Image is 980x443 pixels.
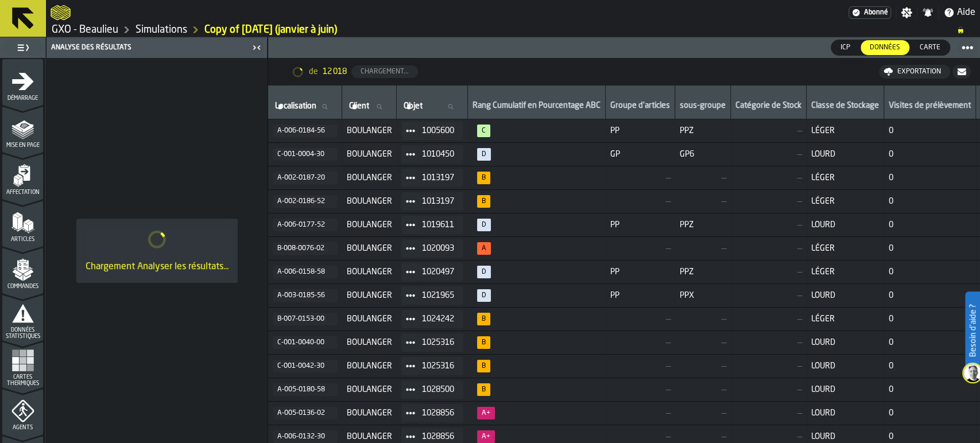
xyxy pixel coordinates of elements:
button: button-A-003-0185-56 [273,289,338,302]
button: button-C-001-0040-00 [273,336,338,349]
span: LÉGER [811,173,880,182]
div: B-007-0153-00 [277,315,333,323]
button: button-A-005-0180-58 [273,383,338,396]
span: Démarrage [2,95,43,102]
span: LOURD [811,150,880,159]
span: — [735,220,802,230]
span: — [610,197,671,206]
span: — [735,432,802,441]
span: LOURD [811,362,880,371]
span: — [610,338,671,347]
span: N/A [477,148,491,161]
span: — [610,244,671,253]
div: Exportation [893,68,946,76]
span: BOULANGER [347,150,392,159]
label: button-toggle-Basculer le menu complet [2,40,43,56]
span: — [680,244,726,253]
span: Données [865,42,905,53]
span: Affectation [2,189,43,196]
span: 1021965 [422,291,454,300]
span: — [735,362,802,371]
span: — [610,409,671,418]
span: — [610,385,671,394]
span: 100% [477,125,490,137]
span: PP [610,220,671,230]
span: LÉGER [811,267,880,277]
span: 1013197 [422,173,454,182]
div: Chargement Analyser les résultats... [86,260,228,274]
span: — [735,126,802,135]
nav: Breadcrumb [51,23,975,37]
button: button- [952,65,971,79]
div: Analyse des résultats [49,44,249,52]
span: PPX [680,291,726,300]
li: menu Articles [2,200,43,246]
button: button-A-006-0177-52 [273,219,338,231]
span: — [735,197,802,206]
span: — [735,267,802,277]
span: 0 [889,314,971,324]
div: A-006-0158-58 [277,268,333,276]
li: menu Agents [2,388,43,434]
span: 1010450 [422,150,454,159]
button: button-B-008-0076-02 [273,242,338,255]
button: button-C-001-0004-30 [273,148,338,161]
span: Aide [957,6,975,20]
span: 81% [477,195,490,208]
span: Agents [2,425,43,431]
span: 1028856 [422,409,454,418]
label: Besoin d'aide ? [966,293,979,368]
span: 0 [889,220,971,230]
div: A-006-0132-30 [277,433,333,441]
span: 0 [889,362,971,371]
button: button-Exportation [879,65,950,79]
span: Abonné [864,9,888,17]
span: BOULANGER [347,220,392,230]
span: LOURD [811,385,880,394]
span: — [680,173,726,182]
button: button-A-002-0187-20 [273,172,338,184]
span: BOULANGER [347,244,392,253]
span: 0 [889,173,971,182]
span: BOULANGER [347,126,392,135]
span: Commandes [2,283,43,290]
button: button-A-006-0184-56 [273,125,338,137]
div: Catégorie de Stock [735,101,801,112]
span: 0 [889,432,971,441]
span: LÉGER [811,314,880,324]
span: PPZ [680,220,726,230]
span: LÉGER [811,244,880,253]
div: Visites de prélèvement [889,101,971,112]
span: — [610,314,671,324]
span: 0 [889,338,971,347]
span: — [735,385,802,394]
span: 92% [477,336,490,349]
span: 0 [889,244,971,253]
span: 92% [477,360,490,372]
span: — [735,338,802,347]
span: 0 [889,197,971,206]
span: BOULANGER [347,432,392,441]
span: N/A [477,219,491,231]
span: LOURD [811,409,880,418]
span: LOURD [811,432,880,441]
span: — [735,314,802,324]
span: 1019611 [422,220,454,230]
span: BOULANGER [347,409,392,418]
div: Abonnement au menu [849,6,891,19]
span: BOULANGER [347,267,392,277]
div: Groupe d'articles [610,101,670,112]
span: BOULANGER [347,291,392,300]
label: button-toggle-Fermez-moi [249,41,265,55]
span: GP [610,150,671,159]
div: A-006-0184-56 [277,127,333,135]
span: 1005600 [422,126,454,135]
label: button-switch-multi-Carte [910,40,950,56]
span: LOURD [811,220,880,230]
span: — [610,173,671,182]
span: 0 [889,126,971,135]
span: 1013197 [422,197,454,206]
div: C-001-0040-00 [277,339,333,347]
span: BOULANGER [347,362,392,371]
span: — [610,432,671,441]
